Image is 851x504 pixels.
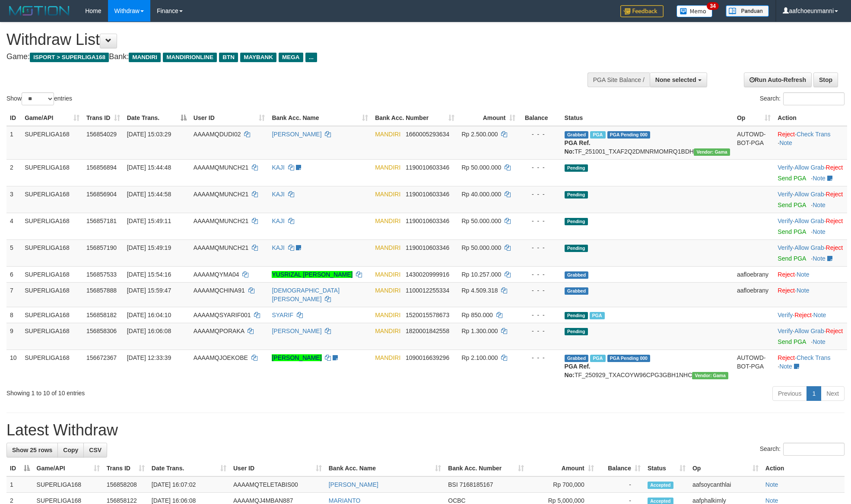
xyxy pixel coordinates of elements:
[826,164,843,171] a: Reject
[375,328,400,334] span: MANDIRI
[127,244,171,251] span: [DATE] 15:49:19
[565,164,588,172] span: Pending
[565,271,589,279] span: Grabbed
[103,460,148,476] th: Trans ID: activate to sort column ascending
[620,5,664,17] img: Feedback.jpg
[461,328,498,334] span: Rp 1.300.000
[778,271,795,278] a: Reject
[778,354,795,361] a: Reject
[590,131,605,139] span: Marked by aafsoycanthlai
[655,76,696,83] span: None selected
[694,148,730,156] span: Vendor URL: https://trx31.1velocity.biz
[272,271,352,278] a: YUSRIZAL [PERSON_NAME]
[794,244,826,251] span: ·
[21,239,83,266] td: SUPERLIGA168
[597,476,644,493] td: -
[148,476,230,493] td: [DATE] 16:07:02
[375,244,400,251] span: MANDIRI
[406,312,449,318] span: Copy 1520015578673 to clipboard
[774,266,847,282] td: ·
[194,244,249,251] span: AAAAMQMUNCH21
[83,443,107,457] a: CSV
[778,244,793,251] a: Verify
[406,328,449,334] span: Copy 1820001842558 to clipboard
[129,53,161,62] span: MANDIRI
[778,287,795,294] a: Reject
[305,53,317,62] span: ...
[461,271,501,278] span: Rp 10.257.000
[774,126,847,160] td: · ·
[794,217,826,224] span: ·
[760,443,845,456] label: Search:
[194,191,249,198] span: AAAAMQMUNCH21
[21,110,83,126] th: Game/API: activate to sort column ascending
[826,244,843,251] a: Reject
[565,139,591,155] b: PGA Ref. No:
[6,4,72,17] img: MOTION_logo.png
[461,244,501,251] span: Rp 50.000.000
[375,312,400,318] span: MANDIRI
[21,350,83,383] td: SUPERLIGA168
[826,191,843,198] a: Reject
[6,460,33,476] th: ID: activate to sort column descending
[783,443,845,456] input: Search:
[778,328,793,334] a: Verify
[86,312,117,318] span: 156858182
[565,312,588,319] span: Pending
[797,287,810,294] a: Note
[813,338,826,345] a: Note
[86,217,117,224] span: 156857181
[794,164,824,171] a: Allow Grab
[778,312,793,318] a: Verify
[6,126,21,160] td: 1
[406,191,449,198] span: Copy 1190010603346 to clipboard
[375,131,400,138] span: MANDIRI
[826,217,843,224] a: Reject
[765,481,778,488] a: Note
[127,164,171,171] span: [DATE] 15:44:48
[194,328,244,334] span: AAAAMQPORAKA
[89,447,102,454] span: CSV
[86,191,117,198] span: 156856904
[268,110,372,126] th: Bank Acc. Name: activate to sort column ascending
[272,287,340,302] a: [DEMOGRAPHIC_DATA][PERSON_NAME]
[794,217,824,224] a: Allow Grab
[406,271,449,278] span: Copy 1430020999916 to clipboard
[375,164,400,171] span: MANDIRI
[774,213,847,239] td: · ·
[6,186,21,213] td: 3
[272,131,321,138] a: [PERSON_NAME]
[30,53,109,62] span: ISPORT > SUPERLIGA168
[597,460,644,476] th: Balance: activate to sort column ascending
[794,191,824,198] a: Allow Grab
[448,481,458,488] span: BSI
[522,327,558,335] div: - - -
[689,460,762,476] th: Op: activate to sort column ascending
[587,72,650,87] div: PGA Site Balance /
[522,190,558,198] div: - - -
[194,312,251,318] span: AAAAMQSYARIF001
[6,92,72,105] label: Show entries
[794,164,826,171] span: ·
[561,126,734,160] td: TF_251001_TXAF2Q2DMNRMOMRQ1BDH
[522,286,558,295] div: - - -
[797,131,831,138] a: Check Trans
[565,355,589,362] span: Grabbed
[778,202,806,208] a: Send PGA
[6,239,21,266] td: 5
[778,217,793,224] a: Verify
[460,481,493,488] span: Copy 7168185167 to clipboard
[194,131,241,138] span: AAAAMQDUDI02
[329,481,378,488] a: [PERSON_NAME]
[778,131,795,138] a: Reject
[461,287,498,294] span: Rp 4.509.318
[522,353,558,362] div: - - -
[21,186,83,213] td: SUPERLIGA168
[779,363,792,370] a: Note
[807,386,821,401] a: 1
[375,191,400,198] span: MANDIRI
[406,217,449,224] span: Copy 1190010603346 to clipboard
[527,460,597,476] th: Amount: activate to sort column ascending
[194,217,249,224] span: AAAAMQMUNCH21
[6,110,21,126] th: ID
